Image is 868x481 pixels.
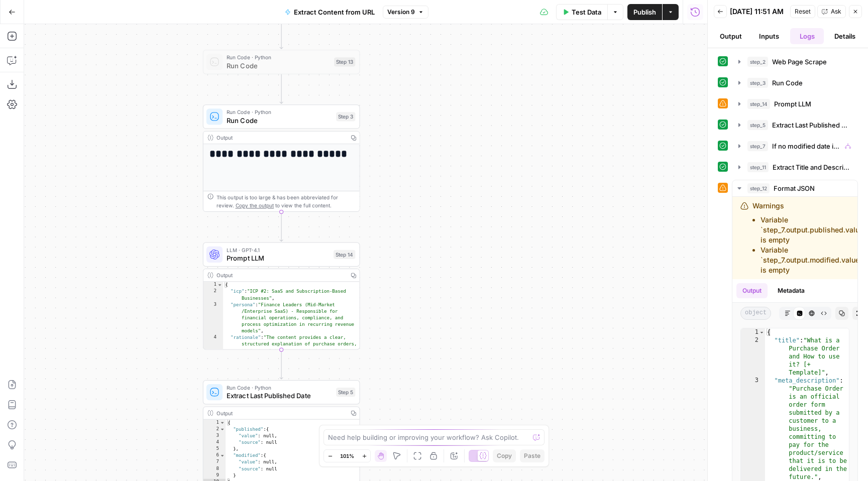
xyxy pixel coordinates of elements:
g: Edge from step_2 to step_13 [280,20,283,49]
span: Run Code · Python [227,53,330,61]
button: Publish [627,4,662,20]
div: Step 14 [334,250,355,259]
button: Paste [520,449,545,462]
div: 1 [203,420,226,426]
span: Publish [633,7,656,17]
span: step_11 [747,162,769,172]
div: 2 [741,336,765,377]
div: 7 [203,459,226,465]
div: Output [216,271,344,279]
span: 101% [340,452,354,460]
button: Version 9 [383,6,428,19]
button: Copy [493,449,516,462]
div: Step 13 [334,57,355,66]
span: Reset [795,7,811,16]
button: Extract Content from URL [279,4,381,20]
div: 1 [203,282,223,288]
span: Extract Content from URL [294,7,375,17]
div: 2 [203,426,226,433]
div: Run Code · PythonRun CodeStep 13 [203,50,360,74]
span: Test Data [572,7,601,17]
span: Run Code [772,78,803,88]
span: step_14 [747,99,770,109]
span: Version 9 [387,8,415,17]
span: Toggle code folding, rows 1 through 10 [220,420,225,426]
div: Step 3 [336,112,355,121]
g: Edge from step_14 to step_5 [280,349,283,379]
div: 8 [203,465,226,472]
button: Output [736,283,768,298]
button: Test Data [556,4,607,20]
div: 5 [203,446,226,452]
div: 3 [741,377,765,481]
span: Format JSON [774,183,815,193]
div: 3 [203,433,226,439]
span: Extract Last Published Date [772,120,851,130]
span: Toggle code folding, rows 6 through 9 [220,452,225,459]
button: Details [828,28,862,44]
div: 9 [203,472,226,479]
span: Toggle code folding, rows 1 through 10 [759,328,765,336]
div: 2 [203,288,223,301]
div: Output [216,134,344,142]
span: step_12 [747,183,770,193]
button: Logs [790,28,824,44]
span: Ask [831,7,841,16]
span: step_3 [747,78,768,88]
button: Output [714,28,748,44]
div: 4 [203,334,223,440]
span: Run Code [227,115,332,125]
span: Extract Title and Description [773,162,851,172]
li: Variable `step_7.output.published.value` is empty [761,215,866,245]
div: Warnings [752,201,866,275]
button: Ask [817,5,846,18]
li: Variable `step_7.output.modified.value` is empty [761,245,866,275]
span: Copy the output [235,202,274,208]
span: Web Page Scrape [772,57,827,67]
span: Run Code [227,60,330,70]
span: If no modified date is found [772,141,840,151]
div: 4 [203,439,226,446]
span: Copy [497,451,512,460]
div: This output is too large & has been abbreviated for review. to view the full content. [216,193,355,209]
div: LLM · GPT-4.1Prompt LLMStep 14Output{ "icp":"ICP #2: SaaS and Subscription-Based Businesses", "pe... [203,243,360,350]
div: Output [216,409,344,417]
span: Run Code · Python [227,108,332,116]
span: Toggle code folding, rows 2 through 5 [220,426,225,433]
span: Paste [524,451,540,460]
div: 1 [741,328,765,336]
span: step_2 [747,57,768,67]
button: Reset [790,5,815,18]
span: step_5 [747,120,768,130]
button: Metadata [772,283,811,298]
span: Prompt LLM [774,99,811,109]
span: Prompt LLM [227,253,330,263]
button: Inputs [752,28,786,44]
span: LLM · GPT-4.1 [227,246,330,254]
g: Edge from step_3 to step_14 [280,212,283,242]
span: Extract Last Published Date [227,391,332,401]
div: Step 5 [336,388,355,397]
span: Toggle code folding, rows 1 through 5 [217,282,223,288]
span: step_7 [747,141,768,151]
span: object [740,307,771,320]
div: 3 [203,302,223,335]
div: 6 [203,452,226,459]
g: Edge from step_13 to step_3 [280,74,283,104]
span: Run Code · Python [227,384,332,392]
